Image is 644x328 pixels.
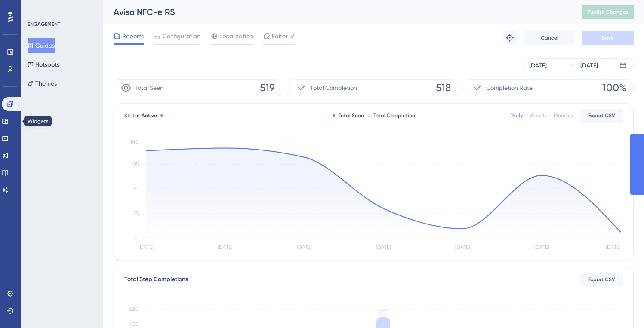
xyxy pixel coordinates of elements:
span: 100% [602,81,626,95]
tspan: 70 [132,186,139,192]
tspan: [DATE] [534,244,549,250]
span: Reports [122,31,144,41]
button: Publish Changes [582,5,634,19]
div: Total Completion [367,112,415,119]
span: 519 [260,81,275,95]
tspan: 0 [135,235,139,241]
span: Publish Changes [587,9,629,15]
div: Total Step Completions [124,274,188,285]
button: Cancel [524,31,575,45]
button: Hotspots [28,57,59,72]
tspan: 519 [379,309,388,317]
tspan: 450 [129,321,139,327]
button: Guides [28,38,55,53]
div: Weekly [530,112,547,119]
span: Configuration [163,31,200,41]
span: Export CSV [588,276,615,283]
div: ENGAGEMENT [28,21,60,28]
button: Themes [28,76,57,91]
div: Monthly [554,112,573,119]
tspan: 35 [133,210,139,216]
div: [DATE] [529,60,547,71]
span: Editor [272,31,288,41]
tspan: 105 [131,161,139,167]
span: Total Seen [135,83,163,93]
span: Total Completion [310,83,357,93]
tspan: [DATE] [606,244,620,250]
span: Export CSV [588,112,615,119]
div: Daily [510,112,523,119]
tspan: [DATE] [139,244,153,250]
span: Cancel [541,34,558,41]
tspan: [DATE] [376,244,391,250]
tspan: 140 [130,139,139,145]
span: Completion Rate [486,83,533,93]
span: Localization [219,31,253,41]
span: Save [602,34,614,41]
div: [DATE] [580,60,598,71]
span: 518 [436,81,451,95]
button: Save [582,31,634,45]
button: Export CSV [580,109,623,123]
tspan: 600 [129,306,139,312]
div: Total Seen [333,112,364,119]
span: Active [142,113,157,119]
div: Aviso NFC-e RS [114,6,561,18]
tspan: [DATE] [455,244,470,250]
button: Export CSV [580,273,623,286]
tspan: [DATE] [297,244,311,250]
tspan: [DATE] [218,244,232,250]
span: Status: [124,112,157,119]
iframe: UserGuiding AI Assistant Launcher [608,294,634,320]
